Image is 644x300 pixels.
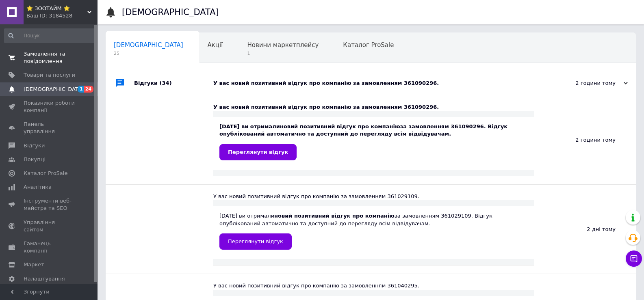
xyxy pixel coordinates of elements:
[122,7,219,17] h1: [DEMOGRAPHIC_DATA]
[247,50,319,56] span: 1
[114,50,183,56] span: 25
[274,213,395,219] b: новий позитивний відгук про компанію
[213,80,546,87] div: У вас новий позитивний відгук про компанію за замовленням 361090296.
[160,80,172,86] span: (34)
[24,170,67,177] span: Каталог ProSale
[213,104,534,111] div: У вас новий позитивний відгук про компанію за замовленням 361090296.
[228,149,288,155] span: Переглянути відгук
[78,86,84,93] span: 1
[343,41,394,49] span: Каталог ProSale
[24,183,52,191] span: Аналітика
[26,5,87,12] span: ⭐ ЗООТАЙМ ⭐
[26,12,98,19] div: Ваш ID: 3184528
[24,197,75,212] span: Інструменти веб-майстра та SEO
[219,144,297,160] a: Переглянути відгук
[114,41,183,49] span: [DEMOGRAPHIC_DATA]
[219,233,292,250] a: Переглянути відгук
[208,41,223,49] span: Акції
[24,71,75,79] span: Товари та послуги
[219,123,528,160] div: [DATE] ви отримали за замовленням 361090296. Відгук опублікований автоматично та доступний до пер...
[24,86,84,93] span: [DEMOGRAPHIC_DATA]
[534,185,636,274] div: 2 дні тому
[134,71,213,95] div: Відгуки
[228,238,283,244] span: Переглянути відгук
[24,156,46,163] span: Покупці
[24,142,45,149] span: Відгуки
[24,121,75,135] span: Панель управління
[24,50,75,65] span: Замовлення та повідомлення
[626,250,642,267] button: Чат з покупцем
[546,80,628,87] div: 2 години тому
[24,99,75,114] span: Показники роботи компанії
[84,86,93,93] span: 24
[24,219,75,233] span: Управління сайтом
[213,193,534,200] div: У вас новий позитивний відгук про компанію за замовленням 361029109.
[219,212,528,249] div: [DATE] ви отримали за замовленням 361029109. Відгук опублікований автоматично та доступний до пер...
[24,275,65,283] span: Налаштування
[534,95,636,184] div: 2 години тому
[247,41,319,49] span: Новини маркетплейсу
[280,123,400,129] b: новий позитивний відгук про компанію
[24,261,44,268] span: Маркет
[4,28,96,43] input: Пошук
[24,240,75,255] span: Гаманець компанії
[213,282,534,289] div: У вас новий позитивний відгук про компанію за замовленням 361040295.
